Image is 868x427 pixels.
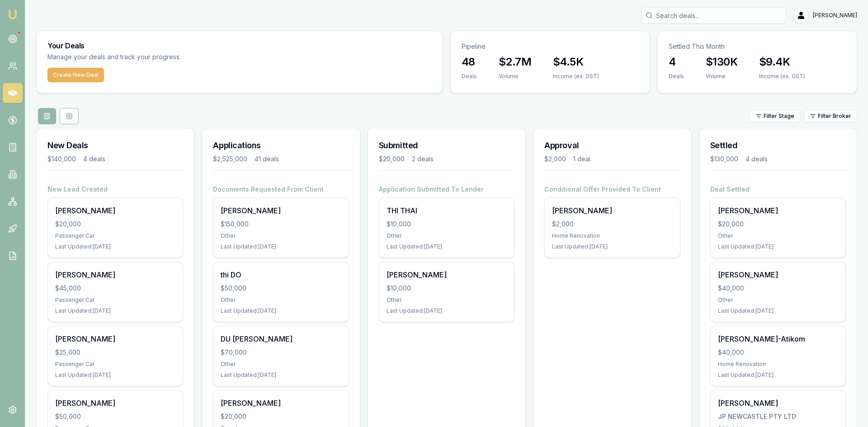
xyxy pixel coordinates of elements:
[552,220,672,229] div: $2,000
[387,243,507,250] div: Last Updated: [DATE]
[221,296,341,304] div: Other
[552,205,672,216] div: [PERSON_NAME]
[47,185,183,194] h4: New Lead Created
[221,243,341,250] div: Last Updated: [DATE]
[387,284,507,293] div: $10,000
[387,269,507,280] div: [PERSON_NAME]
[47,68,104,82] button: Create New Deal
[213,139,349,152] h3: Applications
[55,412,175,421] div: $50,000
[221,232,341,239] div: Other
[221,412,341,421] div: $20,000
[47,155,76,164] div: $140,000
[221,220,341,229] div: $150,000
[55,296,175,304] div: Passenger Car
[499,73,531,80] div: Volume
[387,220,507,229] div: $10,000
[669,42,846,51] p: Settled This Month
[55,307,175,314] div: Last Updated: [DATE]
[710,139,846,152] h3: Settled
[387,205,507,216] div: THI THAI
[221,361,341,368] div: Other
[412,155,434,164] div: 2 deals
[221,398,341,408] div: [PERSON_NAME]
[669,55,684,69] h3: 4
[55,232,175,239] div: Passenger Car
[379,139,514,152] h3: Submitted
[55,361,175,368] div: Passenger Car
[55,243,175,250] div: Last Updated: [DATE]
[83,155,105,164] div: 4 deals
[55,371,175,379] div: Last Updated: [DATE]
[462,42,639,51] p: Pipeline
[55,348,175,357] div: $25,000
[221,205,341,216] div: [PERSON_NAME]
[462,73,477,80] div: Deals
[213,185,349,194] h4: Documents Requested From Client
[710,185,846,194] h4: Deal Settled
[718,348,838,357] div: $40,000
[804,110,857,122] button: Filter Broker
[387,307,507,314] div: Last Updated: [DATE]
[55,220,175,229] div: $20,000
[718,243,838,250] div: Last Updated: [DATE]
[221,269,341,280] div: thi DO
[47,139,183,152] h3: New Deals
[552,232,672,239] div: Home Renovation
[718,333,838,344] div: [PERSON_NAME]-Atikom
[379,155,405,164] div: $20,000
[221,307,341,314] div: Last Updated: [DATE]
[718,307,838,314] div: Last Updated: [DATE]
[706,55,737,69] h3: $130K
[55,333,175,344] div: [PERSON_NAME]
[573,155,590,164] div: 1 deal
[750,110,800,122] button: Filter Stage
[221,333,341,344] div: DU [PERSON_NAME]
[718,361,838,368] div: Home Renovation
[55,398,175,408] div: [PERSON_NAME]
[221,348,341,357] div: $70,000
[55,284,175,293] div: $45,000
[669,73,684,80] div: Deals
[718,284,838,293] div: $40,000
[759,73,805,80] div: Income (ex. GST)
[255,155,279,164] div: 41 deals
[379,185,514,194] h4: Application Submitted To Lender
[55,269,175,280] div: [PERSON_NAME]
[47,42,432,49] h3: Your Deals
[221,371,341,379] div: Last Updated: [DATE]
[221,284,341,293] div: $50,000
[813,12,857,19] span: [PERSON_NAME]
[706,73,737,80] div: Volume
[718,371,838,379] div: Last Updated: [DATE]
[387,296,507,304] div: Other
[718,220,838,229] div: $20,000
[718,205,838,216] div: [PERSON_NAME]
[718,232,838,239] div: Other
[47,52,279,62] p: Manage your deals and track your progress.
[544,155,566,164] div: $2,000
[213,155,247,164] div: $2,525,000
[718,398,838,408] div: [PERSON_NAME]
[718,412,838,421] div: JP NEWCASTLE PTY LTD
[7,9,18,20] img: emu-icon-u.png
[641,7,786,23] input: Search deals
[718,296,838,304] div: Other
[818,113,851,120] span: Filter Broker
[553,73,599,80] div: Income (ex. GST)
[499,55,531,69] h3: $2.7M
[544,185,680,194] h4: Conditional Offer Provided To Client
[544,139,680,152] h3: Approval
[462,55,477,69] h3: 48
[759,55,805,69] h3: $9.4K
[55,205,175,216] div: [PERSON_NAME]
[745,155,768,164] div: 4 deals
[718,269,838,280] div: [PERSON_NAME]
[553,55,599,69] h3: $4.5K
[764,113,794,120] span: Filter Stage
[387,232,507,239] div: Other
[552,243,672,250] div: Last Updated: [DATE]
[710,155,738,164] div: $130,000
